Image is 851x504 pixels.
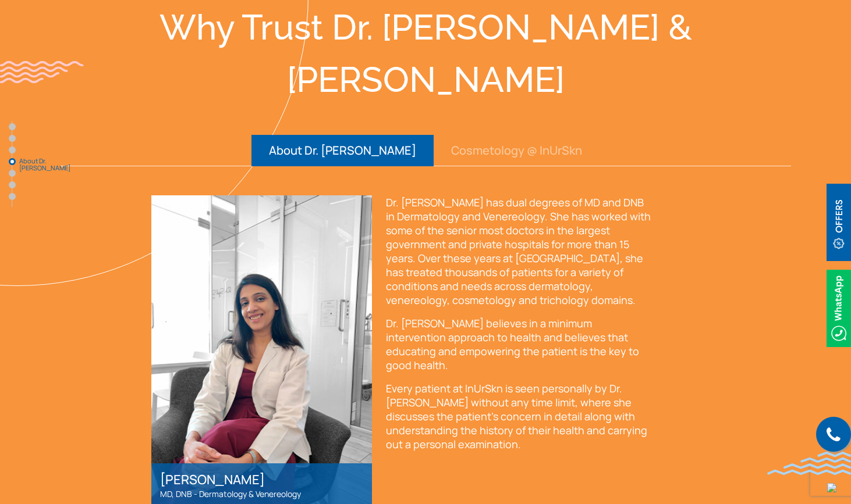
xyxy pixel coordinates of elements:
span: About Dr. [PERSON_NAME] [19,158,77,171]
a: Whatsappicon [827,301,851,313]
a: About Dr. [PERSON_NAME] [9,158,16,165]
img: up-blue-arrow.svg [827,483,836,492]
h2: [PERSON_NAME] [160,472,363,487]
button: About Dr. [PERSON_NAME] [251,135,434,166]
img: bluewave [767,452,851,475]
p: MD, DNB - Dermatology & Venereology [160,487,363,501]
div: Why Trust Dr. [PERSON_NAME] & [PERSON_NAME] [53,1,798,106]
p: Dr. [PERSON_NAME] believes in a minimum intervention approach to health and believes that educati... [386,316,653,372]
img: offerBt [827,184,851,262]
img: Whatsappicon [827,270,851,347]
button: Cosmetology @ InUrSkn [434,135,600,166]
p: Every patient at InUrSkn is seen personally by Dr. [PERSON_NAME] without any time limit, where sh... [386,381,653,451]
span: Dr. [PERSON_NAME] has dual degrees of MD and DNB in Dermatology and Venereology. She has worked w... [386,195,651,307]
